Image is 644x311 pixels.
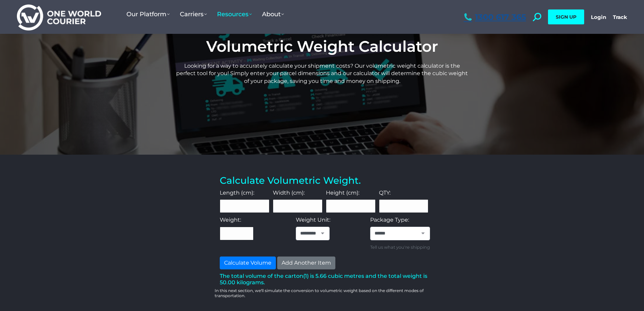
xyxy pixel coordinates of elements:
span: Resources [217,10,252,18]
a: About [257,4,289,25]
label: Weight: [220,216,241,224]
span: Our Platform [126,10,170,18]
a: Track [613,14,627,20]
h3: Calculate Volumetric Weight. [220,175,428,186]
label: Height (cm): [326,189,359,197]
button: Calculate Volume [220,257,276,269]
h2: The total volume of the carton(1) is 5.66 cubic metres and the total weight is 50.00 kilograms. [220,273,428,286]
span: Carriers [180,10,207,18]
label: Width (cm): [273,189,305,197]
img: One World Courier [17,3,101,31]
small: Tell us what you're shipping [370,244,430,251]
img: logo_orange.svg [11,11,16,16]
label: Weight Unit: [296,216,330,224]
div: Keywords by Traffic [75,40,114,44]
img: tab_domain_overview_orange.svg [18,39,24,45]
a: SIGN UP [548,9,584,24]
h1: Volumetric Weight Calculator [175,37,469,55]
a: 1300 617 365 [462,13,526,21]
label: Package Type: [370,216,409,224]
span: About [262,10,284,18]
div: Domain: [DOMAIN_NAME] [18,18,74,23]
a: Login [591,14,606,20]
label: QTY: [379,189,390,197]
img: website_grey.svg [11,18,16,23]
p: In this next section, we'll simulate the conversion to volumetric weight based on the different m... [215,288,433,298]
img: tab_keywords_by_traffic_grey.svg [67,39,73,45]
button: Add Another Item [277,257,335,269]
a: Our Platform [121,4,175,25]
label: Length (cm): [220,189,254,197]
a: Resources [212,4,257,25]
span: SIGN UP [556,14,576,20]
div: v 4.0.25 [19,11,33,16]
p: Looking for a way to accurately calculate your shipment costs? Our volumetric weight calculator i... [175,62,469,85]
a: Carriers [175,4,212,25]
div: Domain Overview [26,40,61,44]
